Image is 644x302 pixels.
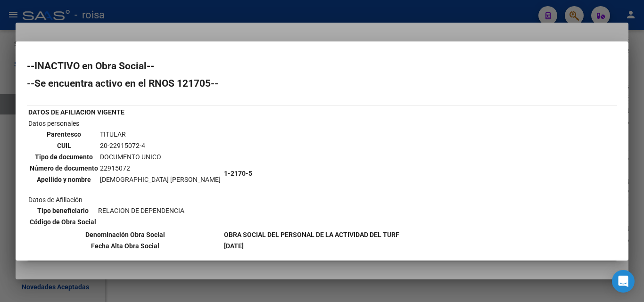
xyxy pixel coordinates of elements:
[28,108,124,116] b: DATOS DE AFILIACION VIGENTE
[27,61,617,71] h2: --INACTIVO en Obra Social--
[99,140,221,151] td: 20-22915072-4
[29,217,97,227] th: Código de Obra Social
[224,231,399,238] b: OBRA SOCIAL DEL PERSONAL DE LA ACTIVIDAD DEL TURF
[27,79,617,88] h2: --Se encuentra activo en el RNOS 121705--
[99,174,221,185] td: [DEMOGRAPHIC_DATA] [PERSON_NAME]
[612,270,635,293] div: Open Intercom Messenger
[99,163,221,173] td: 22915072
[29,205,97,216] th: Tipo beneficiario
[98,205,185,216] td: RELACION DE DEPENDENCIA
[99,129,221,139] td: TITULAR
[29,163,99,173] th: Número de documento
[224,170,252,177] b: 1-2170-5
[28,229,223,240] th: Denominación Obra Social
[28,118,223,229] td: Datos personales Datos de Afiliación
[29,174,99,185] th: Apellido y nombre
[29,140,99,151] th: CUIL
[29,152,99,162] th: Tipo de documento
[99,152,221,162] td: DOCUMENTO UNICO
[28,241,223,251] th: Fecha Alta Obra Social
[29,129,99,139] th: Parentesco
[224,242,244,250] b: [DATE]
